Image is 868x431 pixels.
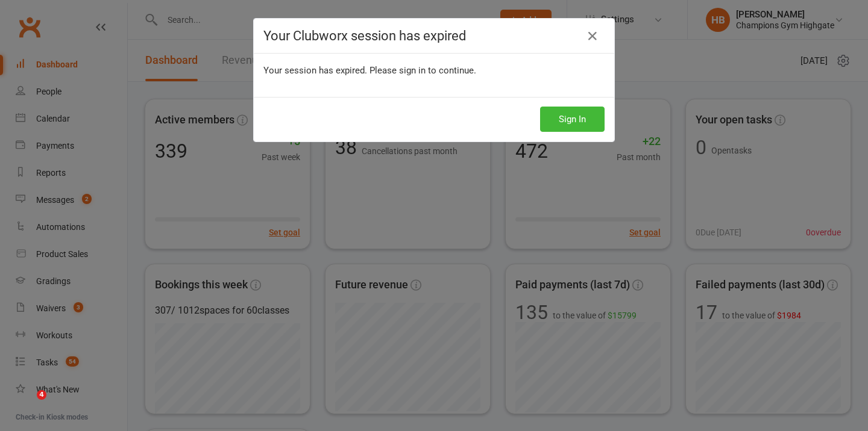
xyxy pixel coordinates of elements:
[37,390,46,400] span: 4
[263,65,476,76] span: Your session has expired. Please sign in to continue.
[12,390,41,419] iframe: Intercom live chat
[540,107,605,132] button: Sign In
[583,26,602,46] a: Close
[263,28,605,43] h4: Your Clubworx session has expired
